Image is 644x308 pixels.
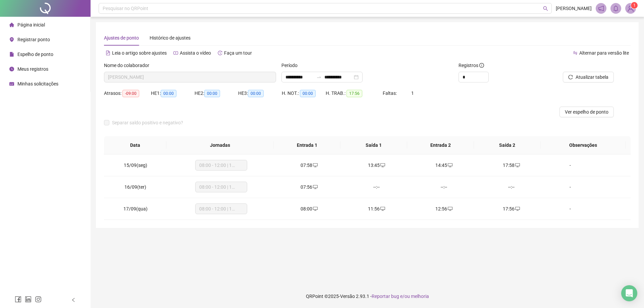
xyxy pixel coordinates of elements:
span: desktop [312,163,318,168]
span: info-circle [479,63,484,68]
div: Open Intercom Messenger [621,285,637,301]
span: Reportar bug e/ou melhoria [372,294,429,299]
button: Ver espelho de ponto [559,107,614,117]
span: desktop [515,163,520,168]
span: Versão [340,294,355,299]
div: HE 1: [151,89,195,97]
div: 12:56 [416,205,472,212]
span: Registrar ponto [17,37,50,42]
span: swap-right [316,74,322,80]
span: 1 [633,3,636,8]
div: --:-- [348,183,405,191]
th: Saída 1 [340,136,407,155]
div: 07:56 [281,183,337,191]
th: Entrada 1 [274,136,340,155]
div: H. TRAB.: [326,89,383,97]
span: Atualizar tabela [576,73,608,81]
span: Meus registros [17,66,48,72]
span: 08:00 - 12:00 | 13:00 - 18:00 [199,204,243,214]
span: history [218,51,222,55]
span: 08:00 - 12:00 | 13:00 - 18:00 [199,182,243,192]
span: home [9,22,14,27]
span: 00:00 [204,90,220,97]
div: - [550,205,590,212]
label: Nome do colaborador [104,62,154,69]
span: schedule [9,81,14,86]
span: desktop [312,185,318,189]
span: facebook [15,296,21,303]
span: file [9,52,14,57]
footer: QRPoint © 2025 - 2.93.1 - [91,285,644,308]
div: 14:45 [416,162,472,169]
span: notification [598,5,604,11]
span: 16/09(ter) [124,184,146,190]
span: 00:00 [300,90,316,97]
th: Entrada 2 [407,136,474,155]
span: 17/09(qua) [123,206,148,211]
th: Jornadas [166,136,274,155]
span: reload [568,75,573,79]
span: desktop [515,206,520,211]
span: to [316,74,322,80]
button: Atualizar tabela [563,72,614,82]
span: Ver espelho de ponto [565,108,608,116]
div: 13:45 [348,162,405,169]
span: youtube [173,51,178,55]
div: HE 3: [238,89,282,97]
span: Leia o artigo sobre ajustes [112,50,167,56]
span: search [543,6,548,11]
span: Faltas: [383,90,398,96]
div: 11:56 [348,205,405,212]
sup: Atualize o seu contato no menu Meus Dados [631,2,638,9]
span: bell [613,5,619,11]
span: linkedin [25,296,32,303]
label: Período [281,62,302,69]
th: Saída 2 [474,136,541,155]
span: Faça um tour [224,50,252,56]
div: --:-- [416,183,472,191]
span: left [71,298,76,302]
img: 95067 [626,3,636,13]
span: -09:00 [122,90,139,97]
span: 00:00 [248,90,264,97]
div: 17:58 [483,162,540,169]
span: desktop [380,206,385,211]
div: 07:58 [281,162,337,169]
span: swap [573,51,578,55]
span: Ajustes de ponto [104,35,139,41]
span: 08:00 - 12:00 | 13:00 - 18:00 [199,160,243,170]
span: 00:00 [161,90,176,97]
span: Assista o vídeo [180,50,211,56]
span: desktop [312,206,318,211]
span: Registros [459,62,484,69]
span: Espelho de ponto [17,52,53,57]
span: file-text [106,51,110,55]
span: environment [9,37,14,42]
th: Data [104,136,166,155]
span: 15/09(seg) [124,163,147,168]
span: clock-circle [9,67,14,71]
th: Observações [541,136,626,155]
span: 17:56 [346,90,362,97]
span: 1 [411,90,414,96]
div: - [550,183,590,191]
div: - [550,162,590,169]
span: desktop [380,163,385,168]
div: --:-- [483,183,540,191]
div: 08:00 [281,205,337,212]
span: Página inicial [17,22,45,27]
span: instagram [35,296,42,303]
span: desktop [447,163,452,168]
div: H. NOT.: [282,89,326,97]
span: desktop [447,206,452,211]
span: [PERSON_NAME] [556,5,592,12]
span: DIONATA MUNITOR RIBEIRO [108,72,272,82]
span: Histórico de ajustes [150,35,191,41]
span: Observações [546,141,620,149]
div: HE 2: [195,89,238,97]
span: Separar saldo positivo e negativo? [109,119,186,126]
div: 17:56 [483,205,540,212]
span: Minhas solicitações [17,81,58,86]
span: Alternar para versão lite [579,50,629,56]
div: Atrasos: [104,89,151,97]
